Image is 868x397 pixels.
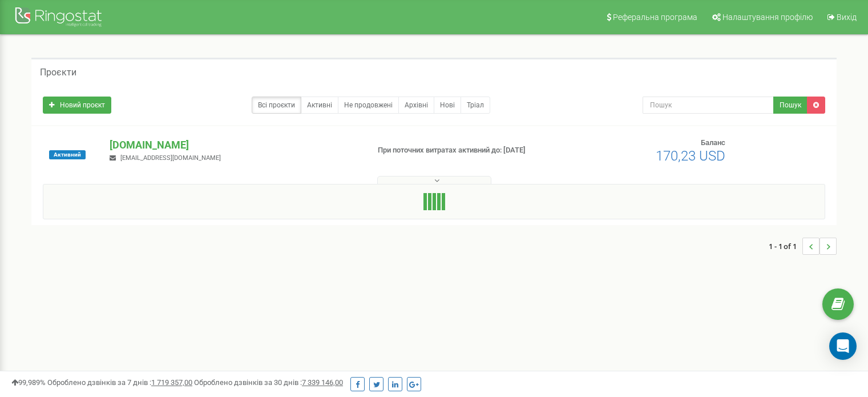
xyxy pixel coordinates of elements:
[110,138,359,153] p: [DOMAIN_NAME]
[49,150,86,159] span: Активний
[338,97,399,114] a: Не продовжені
[643,97,774,114] input: Пошук
[43,97,111,114] a: Новий проєкт
[829,332,857,360] div: Open Intercom Messenger
[47,378,192,387] span: Оброблено дзвінків за 7 днів :
[837,13,857,22] span: Вихід
[151,378,192,387] u: 1 719 357,00
[120,154,221,162] span: [EMAIL_ADDRESS][DOMAIN_NAME]
[769,226,837,266] nav: ...
[769,238,802,255] span: 1 - 1 of 1
[613,13,697,22] span: Реферальна програма
[301,97,338,114] a: Активні
[656,148,725,164] span: 170,23 USD
[11,378,46,387] span: 99,989%
[434,97,461,114] a: Нові
[701,138,725,147] span: Баланс
[378,145,560,156] p: При поточних витратах активний до: [DATE]
[252,97,301,114] a: Всі проєкти
[302,378,343,387] u: 7 339 146,00
[722,13,813,22] span: Налаштування профілю
[773,97,808,114] button: Пошук
[194,378,343,387] span: Оброблено дзвінків за 30 днів :
[398,97,434,114] a: Архівні
[40,67,76,78] h5: Проєкти
[461,97,490,114] a: Тріал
